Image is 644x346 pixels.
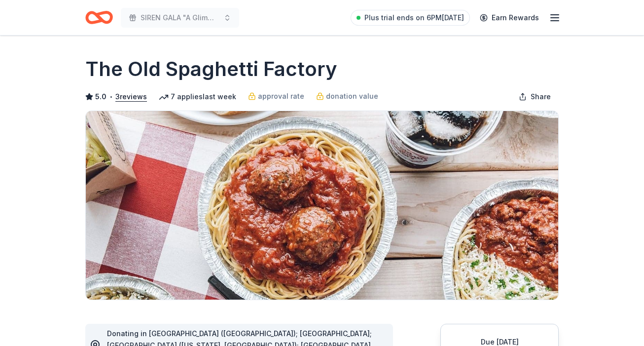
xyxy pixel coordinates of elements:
span: 5.0 [95,91,107,103]
span: Plus trial ends on 6PM[DATE] [364,12,464,24]
a: Plus trial ends on 6PM[DATE] [351,10,470,26]
h1: The Old Spaghetti Factory [85,55,337,83]
a: Home [85,6,113,29]
div: 7 applies last week [159,91,236,103]
button: Share [511,87,559,107]
button: 3reviews [115,91,147,103]
img: Image for The Old Spaghetti Factory [86,111,558,300]
span: donation value [326,90,378,102]
a: approval rate [248,90,304,102]
button: SIREN GALA "A Glimmer of Hope" [121,8,239,28]
span: SIREN GALA "A Glimmer of Hope" [141,12,219,24]
a: donation value [316,90,378,102]
span: approval rate [258,90,304,102]
span: • [109,93,113,101]
span: Share [531,91,551,103]
a: Earn Rewards [474,9,545,27]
